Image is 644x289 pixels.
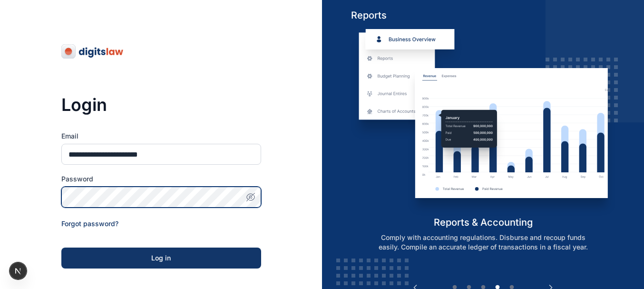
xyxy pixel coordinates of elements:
[351,216,615,229] h5: reports & accounting
[61,248,261,269] button: Log in
[77,253,246,263] div: Log in
[61,44,124,59] img: digitslaw-logo
[61,219,118,228] a: Forgot password?
[61,95,261,114] h3: Login
[61,174,261,184] label: Password
[351,9,615,22] h5: Reports
[61,131,261,141] label: Email
[361,233,605,252] p: Comply with accounting regulations. Disburse and recoup funds easily. Compile an accurate ledger ...
[351,29,615,216] img: reports-and-accounting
